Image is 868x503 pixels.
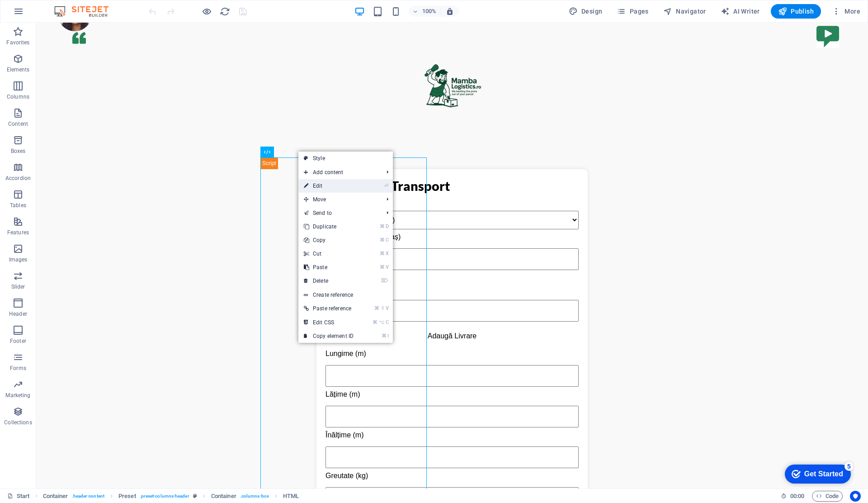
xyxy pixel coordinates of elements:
[43,491,299,502] nav: breadcrumb
[6,39,29,46] p: Favorites
[380,251,385,256] i: ⌘
[298,193,379,206] span: Move
[298,316,359,329] a: ⌘⌥CEdit CSS
[422,6,437,17] h6: 100%
[617,7,648,16] span: Pages
[812,491,843,502] button: Code
[386,251,388,256] i: X
[721,7,760,16] span: AI Writer
[67,2,76,11] div: 5
[219,6,230,17] button: reload
[816,491,839,502] span: Code
[5,392,30,399] p: Marketing
[283,491,299,502] span: Click to select. Double-click to edit
[5,175,31,182] p: Accordion
[27,10,66,18] div: Get Started
[409,6,441,17] button: 100%
[298,274,359,288] a: ⌦Delete
[10,337,26,345] p: Footer
[565,4,606,19] div: Design (Ctrl+Alt+Y)
[771,4,821,19] button: Publish
[386,305,388,311] i: V
[380,264,385,270] i: ⌘
[386,223,388,229] i: D
[381,305,385,311] i: ⇧
[211,491,236,502] span: Click to select. Double-click to edit
[387,333,388,339] i: I
[298,206,379,220] a: Send to
[240,491,269,502] span: . columns-box
[9,256,28,263] p: Images
[220,6,230,17] i: Reload page
[298,179,359,193] a: ⏎Edit
[382,333,387,339] i: ⌘
[298,288,393,302] a: Create reference
[380,237,385,243] i: ⌘
[386,264,388,270] i: V
[298,152,393,165] a: Style
[298,166,379,179] span: Add content
[381,278,388,284] i: ⌦
[7,66,30,73] p: Elements
[298,233,359,247] a: ⌘CCopy
[10,202,26,209] p: Tables
[7,229,29,236] p: Features
[778,7,814,16] span: Publish
[446,7,454,15] i: On resize automatically adjust zoom level to fit chosen device.
[201,6,212,17] button: Click here to leave preview mode and continue editing
[298,247,359,261] a: ⌘XCut
[118,491,136,502] span: Click to select. Double-click to edit
[565,4,606,19] button: Design
[7,491,30,502] a: Click to cancel selection. Double-click to open Pages
[298,261,359,274] a: ⌘VPaste
[140,491,189,502] span: . preset-columns-header
[379,319,385,325] i: ⌥
[298,220,359,233] a: ⌘DDuplicate
[790,491,804,502] span: 00 00
[193,494,197,498] i: This element is a customizable preset
[717,4,764,19] button: AI Writer
[828,4,864,19] button: More
[4,419,32,426] p: Collections
[72,491,104,502] span: . header-content
[52,6,120,17] img: Editor Logo
[43,491,68,502] span: Click to select. Double-click to edit
[660,4,710,19] button: Navigator
[8,120,28,128] p: Content
[386,319,388,325] i: C
[10,365,26,372] p: Forms
[11,283,25,290] p: Slider
[9,310,27,318] p: Header
[374,305,379,311] i: ⌘
[832,7,860,16] span: More
[781,491,805,502] h6: Session time
[298,329,359,343] a: ⌘ICopy element ID
[850,491,861,502] button: Usercentrics
[380,223,385,229] i: ⌘
[797,493,798,499] span: :
[384,183,388,189] i: ⏎
[569,7,603,16] span: Design
[11,147,26,155] p: Boxes
[613,4,652,19] button: Pages
[298,302,359,315] a: ⌘⇧VPaste reference
[7,93,29,100] p: Columns
[373,319,377,325] i: ⌘
[7,5,73,24] div: Get Started 5 items remaining, 0% complete
[663,7,706,16] span: Navigator
[386,237,388,243] i: C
